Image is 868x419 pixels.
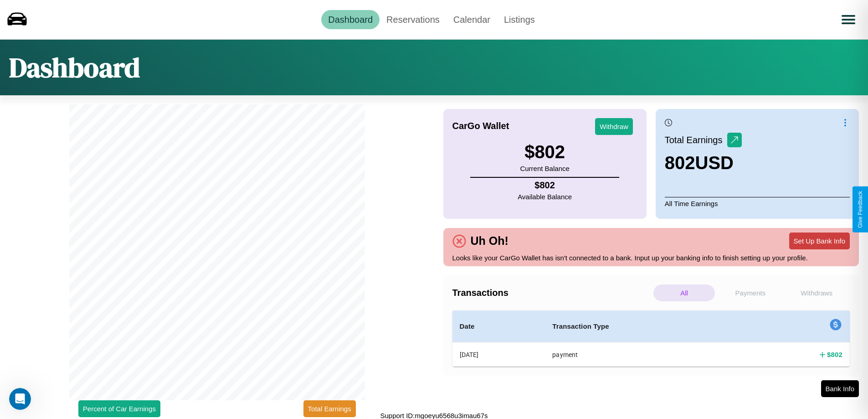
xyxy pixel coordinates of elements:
[321,10,380,29] a: Dashboard
[452,252,850,264] p: Looks like your CarGo Wallet has isn't connected to a bank. Input up your banking info to finish ...
[665,197,850,210] p: All Time Earnings
[665,132,727,148] p: Total Earnings
[719,285,781,301] p: Payments
[520,142,569,162] h3: $ 802
[466,234,513,248] h4: Uh Oh!
[821,380,859,397] button: Bank Info
[789,233,850,249] button: Set Up Bank Info
[595,118,633,135] button: Withdraw
[520,162,569,175] p: Current Balance
[786,285,847,301] p: Withdraws
[497,10,542,29] a: Listings
[452,121,509,131] h4: CarGo Wallet
[452,310,850,367] table: simple table
[452,342,545,367] th: [DATE]
[303,400,356,417] button: Total Earnings
[460,321,538,332] h4: Date
[665,153,742,173] h3: 802 USD
[447,10,497,29] a: Calendar
[9,49,140,86] h1: Dashboard
[518,191,572,203] p: Available Balance
[552,321,734,332] h4: Transaction Type
[836,7,861,32] button: Open menu
[518,180,572,191] h4: $ 802
[78,400,160,417] button: Percent of Car Earnings
[452,288,651,298] h4: Transactions
[653,285,715,301] p: All
[827,350,842,359] h4: $ 802
[380,10,447,29] a: Reservations
[9,388,31,410] iframe: Intercom live chat
[857,191,863,228] div: Give Feedback
[545,342,742,367] th: payment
